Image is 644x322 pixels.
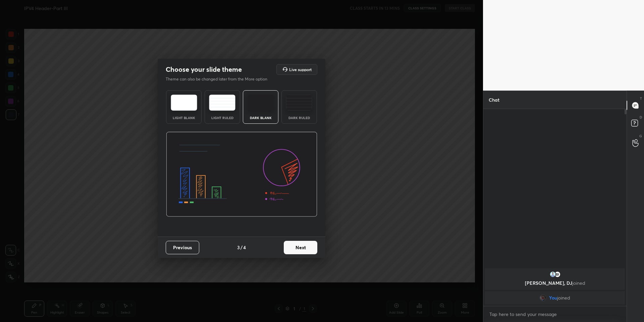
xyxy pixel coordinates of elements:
button: Next [284,241,317,254]
div: Light Blank [170,116,197,119]
div: Light Ruled [209,116,236,119]
p: T [640,96,642,101]
h4: 4 [243,244,246,251]
img: darkRuledTheme.de295e13.svg [286,95,312,111]
div: grid [483,267,627,306]
h4: 3 [237,244,240,251]
p: G [639,133,642,139]
span: joined [557,295,570,301]
img: f89912ca82bc4f05b5575fcfb4a3b1d9.png [554,271,561,278]
p: Chat [483,91,505,109]
p: Theme can also be changed later from the More option [166,76,274,82]
button: Previous [166,241,199,254]
img: 0cf1bf49248344338ee83de1f04af710.9781463_3 [540,294,546,301]
img: 456e269652b9400f8bba1ed3504a66bd.jpg [549,271,556,278]
img: darkThemeBanner.d06ce4a2.svg [166,132,317,217]
div: Dark Blank [247,116,274,119]
h4: / [240,244,243,251]
p: D [640,115,642,120]
img: lightTheme.e5ed3b09.svg [171,95,197,111]
h5: Live support [289,67,312,71]
div: Dark Ruled [286,116,313,119]
p: [PERSON_NAME], DJ [489,280,621,286]
img: darkTheme.f0cc69e5.svg [248,95,274,111]
span: You [549,295,557,301]
h2: Choose your slide theme [166,65,242,74]
img: lightRuledTheme.5fabf969.svg [209,95,235,111]
span: joined [572,280,585,286]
